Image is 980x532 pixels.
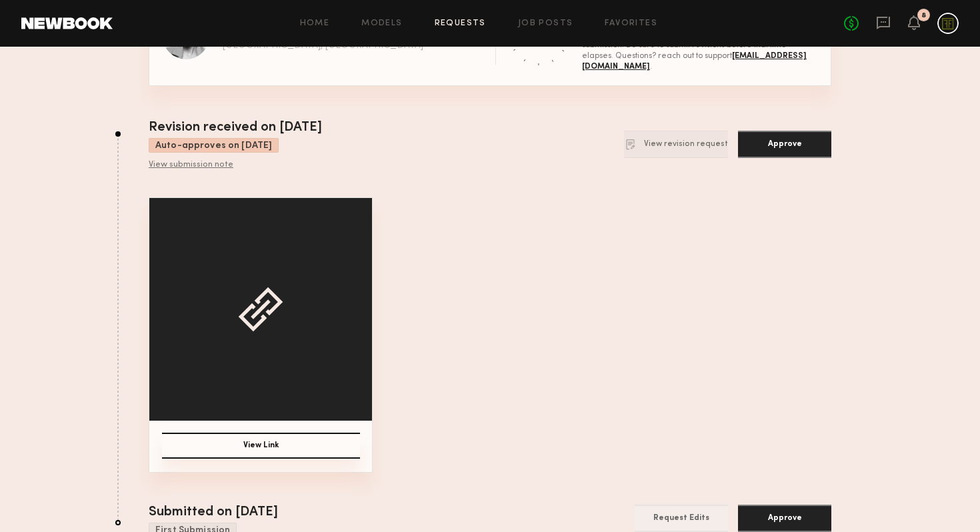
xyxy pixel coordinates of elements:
a: Job Posts [518,19,573,28]
a: Favorites [605,19,657,28]
div: Auto-approves on [DATE] [149,138,279,153]
div: Revision received on [DATE] [149,118,322,138]
button: View Link [162,433,360,459]
button: Request Edits [635,505,728,532]
div: 8 [921,12,926,19]
button: Approve [738,505,831,532]
a: Models [361,19,402,28]
button: Approve [738,131,831,158]
a: Home [300,19,330,28]
div: Remember, content auto-approves 3 business days after submission. Be sure to submit revisions bef... [582,29,817,72]
button: View revision request [624,131,728,158]
div: Submitted on [DATE] [149,503,278,523]
a: Requests [435,19,486,28]
div: View submission note [149,160,322,171]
